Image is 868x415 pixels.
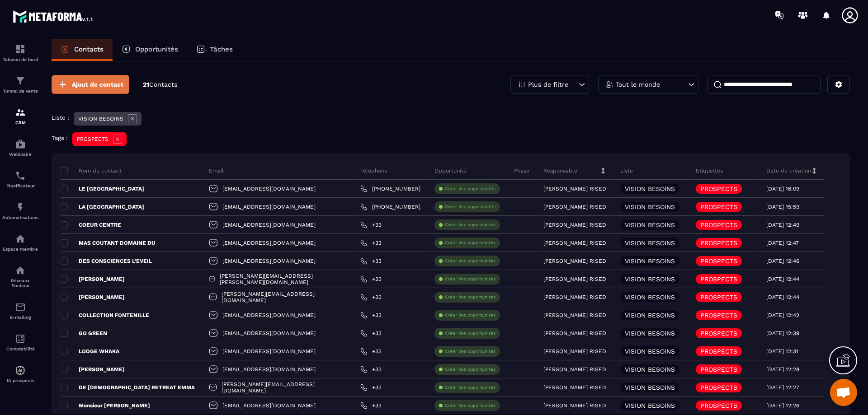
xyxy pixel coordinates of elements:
[15,170,26,181] img: scheduler
[2,278,38,288] p: Réseaux Sociaux
[700,294,737,300] p: PROSPECTS
[360,366,382,373] a: +33
[543,294,606,300] p: [PERSON_NAME] RISED
[543,167,577,174] p: Responsable
[445,312,495,318] p: Créer des opportunités
[616,81,660,88] p: Tout le monde
[625,366,675,373] p: VISION BESOINS
[700,348,737,354] p: PROSPECTS
[700,204,737,210] p: PROSPECTS
[830,379,857,406] a: Ouvrir le chat
[360,294,382,301] a: +33
[445,348,495,354] p: Créer des opportunités
[700,384,737,391] p: PROSPECTS
[2,215,38,220] p: Automatisations
[543,186,606,192] p: [PERSON_NAME] RISED
[61,312,149,319] p: COLLECTION FONTENILLE
[2,247,38,252] p: Espace membre
[445,330,495,336] p: Créer des opportunités
[360,402,382,409] a: +33
[61,257,152,265] p: DES CONSCIENCES L'EVEIL
[61,221,121,228] p: COEUR CENTRE
[149,81,177,88] span: Contacts
[52,75,129,94] button: Ajout de contact
[766,330,799,336] p: [DATE] 12:39
[360,312,382,319] a: +33
[766,222,799,228] p: [DATE] 12:49
[74,45,104,53] p: Contacts
[625,384,675,391] p: VISION BESOINS
[209,167,224,174] p: Email
[61,239,156,247] p: MAS COUTANT DOMAINE DU
[2,100,38,132] a: formationformationCRM
[15,265,26,276] img: social-network
[360,239,382,247] a: +33
[514,167,529,174] p: Phase
[700,312,737,318] p: PROSPECTS
[543,348,606,354] p: [PERSON_NAME] RISED
[445,402,495,409] p: Créer des opportunités
[766,276,799,282] p: [DATE] 12:44
[445,258,495,264] p: Créer des opportunités
[445,384,495,391] p: Créer des opportunités
[700,240,737,246] p: PROSPECTS
[61,402,150,409] p: Monsieur [PERSON_NAME]
[445,240,495,246] p: Créer des opportunités
[15,75,26,86] img: formation
[766,312,799,318] p: [DATE] 12:42
[360,167,387,174] p: Téléphone
[61,330,107,337] p: GO GREEN
[2,315,38,320] p: E-mailing
[696,167,723,174] p: Étiquettes
[766,204,799,210] p: [DATE] 15:59
[700,402,737,409] p: PROSPECTS
[61,348,119,355] p: LODGE WHAKA
[445,222,495,228] p: Créer des opportunités
[52,114,69,121] p: Liste :
[15,107,26,118] img: formation
[528,81,568,88] p: Plus de filtre
[625,402,675,409] p: VISION BESOINS
[445,294,495,300] p: Créer des opportunités
[52,135,68,141] p: Tags :
[15,233,26,244] img: automations
[766,294,799,300] p: [DATE] 12:44
[72,80,123,89] span: Ajout de contact
[113,39,187,61] a: Opportunités
[620,167,633,174] p: Liste
[766,348,798,354] p: [DATE] 12:31
[2,378,38,383] p: IA prospects
[2,132,38,163] a: automationsautomationsWebinaire
[766,186,799,192] p: [DATE] 16:09
[700,258,737,264] p: PROSPECTS
[766,258,799,264] p: [DATE] 12:46
[187,39,242,61] a: Tâches
[61,167,122,174] p: Nom du contact
[360,203,420,210] a: [PHONE_NUMBER]
[625,258,675,264] p: VISION BESOINS
[625,240,675,246] p: VISION BESOINS
[2,258,38,295] a: social-networksocial-networkRéseaux Sociaux
[15,302,26,312] img: email
[15,139,26,149] img: automations
[2,37,38,69] a: formationformationTableau de bord
[2,295,38,326] a: emailemailE-mailing
[13,8,94,24] img: logo
[700,222,737,228] p: PROSPECTS
[143,80,177,89] p: 21
[445,186,495,192] p: Créer des opportunités
[625,186,675,192] p: VISION BESOINS
[543,222,606,228] p: [PERSON_NAME] RISED
[543,330,606,336] p: [PERSON_NAME] RISED
[78,116,123,122] p: VISION BESOINS
[2,183,38,188] p: Planificateur
[625,276,675,282] p: VISION BESOINS
[52,39,113,61] a: Contacts
[625,294,675,300] p: VISION BESOINS
[700,330,737,336] p: PROSPECTS
[766,167,811,174] p: Date de création
[15,365,26,376] img: automations
[766,240,799,246] p: [DATE] 12:47
[2,346,38,351] p: Comptabilité
[61,366,125,373] p: [PERSON_NAME]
